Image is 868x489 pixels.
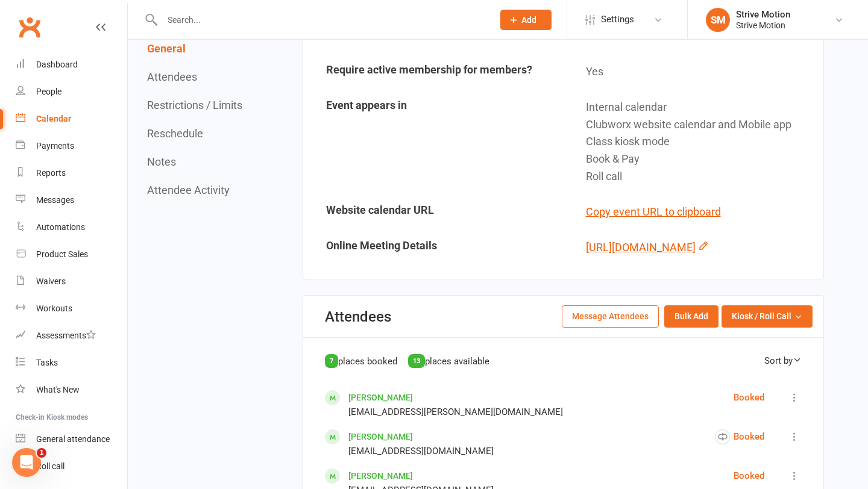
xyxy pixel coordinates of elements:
div: Book & Pay [586,151,814,168]
a: Calendar [16,105,127,132]
span: Add [521,15,536,25]
a: General attendance kiosk mode [16,426,127,453]
td: Website calendar URL [304,195,563,229]
div: Tasks [36,358,58,367]
div: Waivers [36,276,66,286]
a: Tasks [16,349,127,376]
div: Booked [715,429,764,444]
div: 7 [325,354,338,368]
div: Strive Motion [736,9,790,20]
button: Attendees [147,70,197,83]
a: [PERSON_NAME] [348,432,413,441]
span: places available [425,356,489,367]
div: Booked [734,390,764,405]
div: Product Sales [36,249,88,259]
td: Yes [564,55,823,89]
div: What's New [36,385,80,394]
div: Calendar [36,114,71,123]
button: Copy event URL to clipboard [586,204,721,221]
a: Automations [16,214,127,241]
a: [URL][DOMAIN_NAME] [586,241,696,254]
button: Restrictions / Limits [147,99,242,111]
div: General attendance [36,434,110,444]
button: Message Attendees [562,305,659,327]
span: Settings [601,6,634,33]
a: Roll call [16,453,127,480]
div: Sort by [764,354,802,368]
button: Attendee Activity [147,184,230,196]
a: Payments [16,132,127,160]
a: Assessments [16,322,127,349]
a: [PERSON_NAME] [348,471,413,481]
div: Messages [36,195,74,205]
button: Add [500,10,552,30]
a: What's New [16,376,127,403]
div: Assessments [36,331,96,340]
a: Dashboard [16,51,127,78]
div: [EMAIL_ADDRESS][PERSON_NAME][DOMAIN_NAME] [348,405,563,419]
button: Reschedule [147,127,203,140]
a: Product Sales [16,241,127,268]
div: Strive Motion [736,20,790,31]
div: Workouts [36,304,72,313]
div: Internal calendar [586,99,814,116]
div: Roll call [36,461,64,471]
a: Waivers [16,268,127,295]
div: Booked [734,469,764,483]
button: Notes [147,155,176,168]
a: People [16,78,127,105]
div: Automations [36,222,85,232]
span: Kiosk / Roll Call [732,310,791,323]
a: Reports [16,160,127,187]
div: [EMAIL_ADDRESS][DOMAIN_NAME] [348,444,494,458]
div: People [36,87,61,96]
div: Clubworx website calendar and Mobile app [586,116,814,134]
a: [PERSON_NAME] [348,393,413,402]
td: Require active membership for members? [304,55,563,89]
a: Workouts [16,295,127,322]
input: Search... [159,11,485,28]
iframe: Intercom live chat [12,448,41,477]
span: 1 [37,448,46,458]
div: Class kiosk mode [586,133,814,151]
span: places booked [338,356,397,367]
div: Reports [36,168,66,178]
div: Attendees [325,308,391,325]
a: Messages [16,187,127,214]
button: Bulk Add [664,305,719,327]
div: Roll call [586,168,814,185]
div: Payments [36,141,74,151]
div: SM [706,8,730,32]
td: Event appears in [304,90,563,194]
a: Clubworx [14,12,45,42]
button: Kiosk / Roll Call [722,305,813,327]
button: General [147,42,186,55]
td: Online Meeting Details [304,231,563,265]
div: Dashboard [36,60,78,69]
div: 13 [408,354,425,368]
